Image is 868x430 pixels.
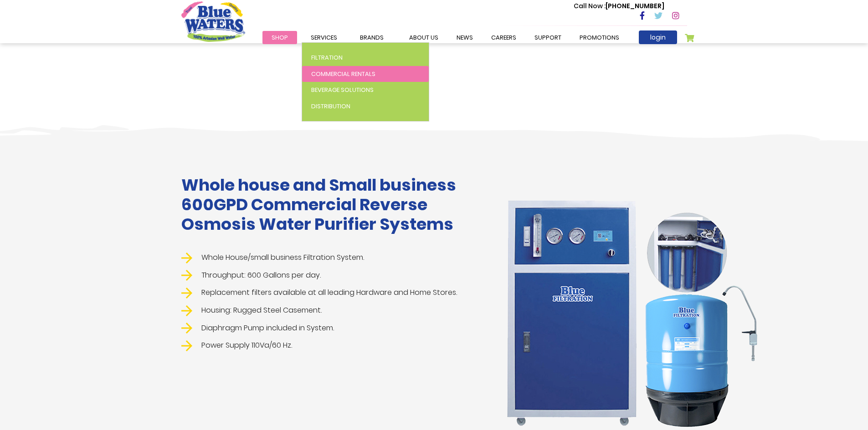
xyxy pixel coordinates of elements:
span: Call Now : [574,1,606,10]
span: Distribution [311,102,350,111]
li: Whole House/small business Filtration System. [181,252,479,263]
p: [PHONE_NUMBER] [574,1,664,11]
a: News [447,31,482,44]
span: Services [311,33,337,42]
li: Throughput: 600 Gallons per day. [181,270,479,281]
li: Housing: Rugged Steel Casement. [181,305,479,316]
a: careers [482,31,525,44]
span: Brands [360,33,384,42]
li: Replacement filters available at all leading Hardware and Home Stores. [181,287,479,298]
a: store logo [181,1,245,41]
a: support [525,31,570,44]
span: Filtration [311,53,343,62]
a: login [639,30,677,44]
a: about us [400,31,447,44]
span: Beverage Solutions [311,86,374,94]
span: Commercial Rentals [311,70,375,78]
a: Promotions [570,31,628,44]
span: Shop [272,33,288,42]
li: Diaphragm Pump included in System. [181,323,479,334]
h1: Whole house and Small business 600GPD Commercial Reverse Osmosis Water Purifier Systems [181,175,479,234]
li: Power Supply 110Va/60 Hz. [181,340,479,351]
